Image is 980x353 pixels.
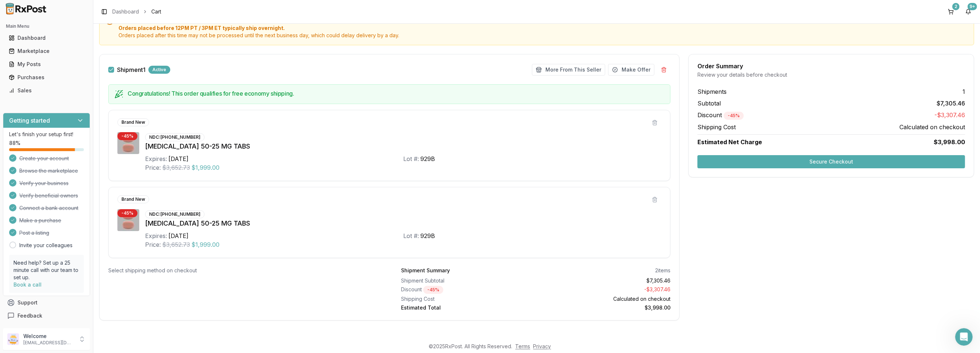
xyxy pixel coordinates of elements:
span: Post a listing [19,229,49,237]
button: Support [3,296,90,309]
a: Sales [6,84,87,97]
div: 2 [952,3,960,10]
p: Need help? Set up a 25 minute call with our team to set up. [13,259,79,281]
div: Order Summary [697,63,965,69]
span: $1,999.00 [191,240,219,249]
button: My Posts [3,58,90,70]
div: - 45 % [423,286,443,294]
span: Orders placed after this time may not be processed until the next business day, which could delay... [118,32,968,39]
button: Sales [3,85,90,96]
span: Make a purchase [19,217,61,224]
span: Shipping Cost [697,123,736,131]
div: Brand New [117,118,149,126]
span: -$3,307.46 [934,111,965,120]
span: Subtotal [697,99,721,108]
div: My Posts [9,61,84,68]
p: Let's finish your setup first! [9,131,84,138]
div: 2 items [655,267,670,274]
span: Make Offer [622,66,650,73]
div: Sales [9,87,84,94]
span: $3,998.00 [934,138,965,146]
div: 9+ [968,3,977,10]
div: $3,998.00 [539,304,671,311]
div: Calculated on checkout [539,295,671,303]
img: RxPost Logo [3,3,50,15]
div: Marketplace [9,47,84,55]
p: Welcome [23,333,74,340]
span: 88 % [9,139,20,147]
span: Shipments [697,87,727,96]
div: Brand New [117,195,149,203]
img: Juluca 50-25 MG TABS [117,209,139,231]
button: Purchases [3,72,90,83]
span: $3,652.73 [162,240,190,249]
div: - 45 % [724,112,744,120]
a: Dashboard [6,31,87,45]
div: Shipping Cost [401,295,533,303]
h3: Getting started [9,116,50,125]
button: 2 [945,6,957,18]
div: Expires: [145,231,167,240]
button: Dashboard [3,32,90,44]
span: Feedback [17,312,42,319]
div: Purchases [9,74,84,81]
div: - 45 % [117,132,137,140]
iframe: Intercom live chat [955,328,973,346]
span: Create your account [19,155,69,162]
a: Marketplace [6,45,87,58]
span: Discount [697,111,744,119]
div: $7,305.46 [539,277,671,284]
a: My Posts [6,58,87,71]
span: Cart [151,8,161,15]
button: Secure Checkout [697,155,965,168]
label: Shipment 1 [117,67,145,73]
span: Browse the marketplace [19,167,78,174]
div: - 45 % [117,209,137,217]
div: Select shipping method on checkout [108,267,378,274]
div: Dashboard [9,34,84,42]
div: [DATE] [168,154,188,163]
div: Estimated Total [401,304,533,311]
p: [EMAIL_ADDRESS][DOMAIN_NAME] [23,340,74,346]
div: Review your details before checkout [697,71,965,78]
div: Discount [401,286,533,294]
button: Make Offer [608,64,654,76]
span: Orders placed before 12PM PT / 3PM ET typically ship overnight. [118,24,968,32]
a: Book a call [13,281,42,288]
span: $7,305.46 [937,99,965,108]
span: Calculated on checkout [899,123,965,131]
a: Purchases [6,71,87,84]
div: [DATE] [168,231,188,240]
div: Active [148,66,170,74]
div: 929B [420,231,435,240]
button: Feedback [3,309,90,322]
img: User avatar [7,333,19,345]
div: Lot #: [403,231,419,240]
div: Shipment Summary [401,267,450,274]
a: Privacy [533,343,551,349]
span: Verify your business [19,180,69,187]
button: 9+ [962,6,974,18]
div: Expires: [145,154,167,163]
div: Price: [145,240,161,249]
h2: Main Menu [6,23,87,29]
div: [MEDICAL_DATA] 50-25 MG TABS [145,218,661,229]
span: Estimated Net Charge [697,138,762,146]
span: $1,999.00 [191,163,219,172]
div: Lot #: [403,154,419,163]
nav: breadcrumb [112,8,161,15]
div: 929B [420,154,435,163]
div: NDC: [PHONE_NUMBER] [145,210,205,218]
span: $3,652.73 [162,163,190,172]
div: [MEDICAL_DATA] 50-25 MG TABS [145,141,661,151]
div: Shipment Subtotal [401,277,533,284]
button: Marketplace [3,45,90,57]
button: More From This Seller [532,64,605,76]
span: Connect a bank account [19,204,78,212]
img: Juluca 50-25 MG TABS [117,132,139,154]
h5: Congratulations! This order qualifies for free economy shipping. [128,91,664,96]
div: Price: [145,163,161,172]
div: NDC: [PHONE_NUMBER] [145,133,205,141]
span: 1 [962,87,965,96]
